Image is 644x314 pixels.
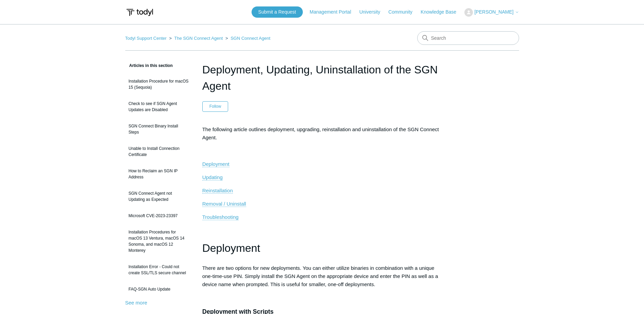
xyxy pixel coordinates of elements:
[125,260,192,279] a: Installation Error - Could not create SSL/TLS secure channel
[125,209,192,222] a: Microsoft CVE-2023-23397
[202,188,233,193] span: Reinstallation
[224,36,270,41] li: SGN Connect Agent
[421,8,463,16] a: Knowledge Base
[125,75,192,94] a: Installation Procedure for macOS 15 (Sequoia)
[202,242,260,254] span: Deployment
[474,9,513,15] span: [PERSON_NAME]
[125,36,168,41] li: Todyl Support Center
[168,36,224,41] li: The SGN Connect Agent
[388,8,419,16] a: Community
[125,164,192,184] a: How to Reclaim an SGN IP Address
[359,8,387,16] a: University
[202,174,223,180] span: Updating
[125,97,192,116] a: Check to see if SGN Agent Updates are Disabled
[125,120,192,139] a: SGN Connect Binary Install Steps
[202,201,246,207] a: Removal / Uninstall
[231,36,270,41] a: SGN Connect Agent
[310,8,358,16] a: Management Portal
[125,6,154,19] img: Todyl Support Center Help Center home page
[252,6,303,18] a: Submit a Request
[125,63,173,68] span: Articles in this section
[125,300,147,306] a: See more
[202,214,239,220] a: Troubleshooting
[125,36,167,41] a: Todyl Support Center
[202,62,442,94] h1: Deployment, Updating, Uninstallation of the SGN Agent
[125,142,192,161] a: Unable to Install Connection Certificate
[202,188,233,194] a: Reinstallation
[202,126,439,140] span: The following article outlines deployment, upgrading, reinstallation and uninstallation of the SG...
[125,187,192,206] a: SGN Connect Agent not Updating as Expected
[125,226,192,257] a: Installation Procedures for macOS 13 Ventura, macOS 14 Sonoma, and macOS 12 Monterey
[202,101,228,111] button: Follow Article
[417,31,519,45] input: Search
[464,8,519,17] button: [PERSON_NAME]
[202,265,438,287] span: There are two options for new deployments. You can either utilize binaries in combination with a ...
[202,201,246,207] span: Removal / Uninstall
[174,36,223,41] a: The SGN Connect Agent
[202,161,229,167] span: Deployment
[202,214,239,220] span: Troubleshooting
[202,174,223,180] a: Updating
[125,283,192,296] a: FAQ-SGN Auto Update
[202,161,229,167] a: Deployment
